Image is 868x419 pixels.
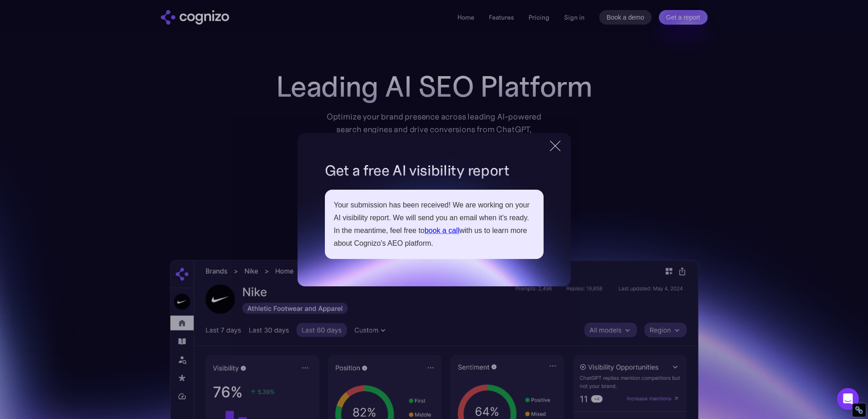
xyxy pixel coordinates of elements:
[855,406,863,414] div: Restore Info Box &#10;&#10;NoFollow Info:&#10; META-Robots NoFollow: &#09;false&#10; META-Robots ...
[425,227,460,234] a: book a call
[837,388,859,410] div: Open Intercom Messenger
[325,190,544,259] div: Brand Report Form success
[325,160,544,181] h1: Get a free AI visibility report
[334,199,534,250] div: Your submission has been received! We are working on your AI visibility report. We will send you ...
